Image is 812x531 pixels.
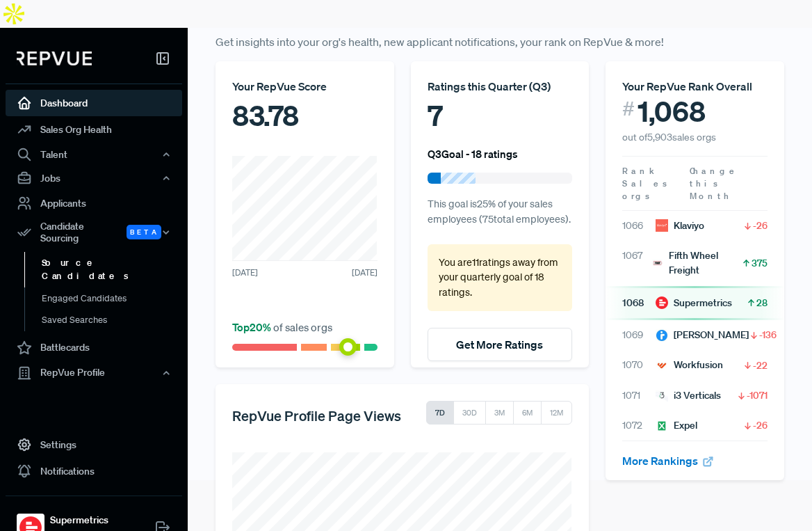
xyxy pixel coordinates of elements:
img: i3 Verticals [656,389,668,402]
span: out of 5,903 sales orgs [622,131,716,143]
span: -136 [759,328,777,342]
span: Top 20 % [232,320,273,334]
span: 1066 [622,219,656,233]
a: Battlecards [6,335,182,361]
span: -26 [753,219,768,232]
span: Sales orgs [622,177,669,202]
a: Sales Org Health [6,116,182,143]
img: Irwin [656,329,668,342]
p: Get insights into your org's health, new applicant notifications, your rank on RepVue & more! [216,33,784,50]
a: Dashboard [6,90,182,116]
div: Candidate Sourcing [6,216,182,248]
a: Engaged Candidates [24,287,201,310]
button: RepVue Profile [6,361,182,385]
div: Your RepVue Score [232,78,377,95]
div: Fifth Wheel Freight [652,248,741,278]
a: Notifications [6,458,182,484]
span: 1067 [622,248,652,278]
p: This goal is 25 % of your sales employees ( 75 total employees). [428,197,573,227]
p: You are 11 ratings away from your quarterly goal of 18 ratings . [439,255,562,301]
strong: Supermetrics [50,513,125,528]
button: Candidate Sourcing Beta [6,216,182,248]
img: Workfusion [656,359,668,372]
span: [DATE] [352,267,377,279]
span: [DATE] [232,267,258,279]
button: Jobs [6,166,182,190]
span: # [622,95,635,123]
div: Klaviyo [656,219,704,233]
a: More Rankings [622,454,714,468]
span: 1072 [622,418,656,433]
h6: Q3 Goal - 18 ratings [428,148,518,160]
button: 7D [426,401,454,425]
img: Supermetrics [656,296,668,309]
span: 1070 [622,358,656,372]
span: 375 [752,256,768,270]
div: Expel [656,418,697,433]
a: Saved Searches [24,309,201,331]
button: Talent [6,143,182,166]
a: Source Candidates [24,252,201,287]
button: 6M [513,401,542,425]
span: Change this Month [690,165,738,202]
img: Klaviyo [656,219,668,232]
span: -1071 [747,388,768,402]
a: Settings [6,431,182,458]
span: 1,068 [638,95,706,128]
img: RepVue [17,51,92,65]
div: i3 Verticals [656,388,721,403]
div: 7 [428,95,573,136]
button: 3M [485,401,514,425]
button: Get More Ratings [428,328,573,361]
span: 1071 [622,388,656,403]
div: Ratings this Quarter ( Q3 ) [428,78,573,95]
div: Supermetrics [656,296,732,310]
h5: RepVue Profile Page Views [232,407,401,424]
a: Applicants [6,190,182,216]
span: 1069 [622,328,656,342]
div: Workfusion [656,358,723,372]
span: Rank [622,165,656,177]
button: 12M [541,401,572,425]
div: 83.78 [232,95,377,136]
span: of sales orgs [232,320,332,334]
span: Beta [127,225,161,239]
span: Your RepVue Rank Overall [622,79,752,93]
span: -22 [753,358,768,372]
span: 28 [756,296,768,310]
button: 30D [453,401,486,425]
img: Expel [656,420,668,432]
img: Fifth Wheel Freight [652,257,663,269]
span: 1068 [622,296,656,310]
div: [PERSON_NAME] [656,328,749,342]
span: -26 [753,418,768,432]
